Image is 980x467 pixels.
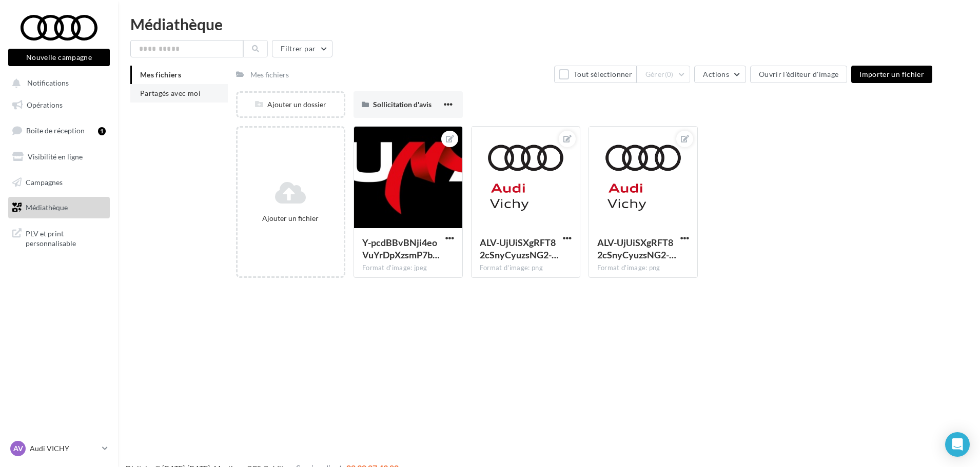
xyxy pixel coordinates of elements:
button: Importer un fichier [851,66,932,83]
span: Visibilité en ligne [28,152,83,161]
div: Ajouter un dossier [238,99,344,110]
div: Format d'image: png [597,263,689,273]
span: Partagés avec moi [140,89,201,97]
a: Campagnes [6,172,112,193]
span: Notifications [27,79,69,88]
div: Mes fichiers [250,70,289,80]
span: (0) [665,70,674,78]
button: Ouvrir l'éditeur d'image [750,66,847,83]
span: Boîte de réception [26,126,85,135]
span: ALV-UjUiSXgRFT82cSnyCyuzsNG2-oFuNUcTVBTz1Mc770hyDsSN5kaN [597,237,676,260]
button: Nouvelle campagne [8,49,110,66]
a: Visibilité en ligne [6,146,112,168]
button: Gérer(0) [637,66,691,83]
button: Filtrer par [272,40,332,57]
button: Actions [694,66,746,83]
span: PLV et print personnalisable [26,227,106,249]
span: ALV-UjUiSXgRFT82cSnyCyuzsNG2-oFuNUcTVBTz1Mc770hyDsSN5kaN [480,237,559,260]
div: Format d'image: jpeg [362,263,454,273]
a: Médiathèque [6,197,112,218]
a: AV Audi VICHY [8,439,110,458]
span: Sollicitation d'avis [373,100,432,109]
span: Mes fichiers [140,70,181,79]
span: Opérations [27,100,63,109]
span: Campagnes [26,177,63,186]
div: Médiathèque [130,16,968,32]
button: Tout sélectionner [554,66,636,83]
a: PLV et print personnalisable [6,222,112,253]
div: 1 [98,127,106,135]
div: Open Intercom Messenger [945,432,970,457]
p: Audi VICHY [30,443,98,454]
span: Actions [703,70,729,78]
a: Opérations [6,94,112,116]
span: AV [13,443,23,454]
span: Y-pcdBBvBNji4eoVuYrDpXzsmP7b1IU1QyrkFbLOSBGOlaL-CMYcp4SRDqwbql92SVZDLXGN_tst-9zfZA=s0 [362,237,440,260]
div: Format d'image: png [480,263,572,273]
a: Boîte de réception1 [6,119,112,141]
span: Médiathèque [26,203,68,212]
div: Ajouter un fichier [242,213,340,224]
span: Importer un fichier [859,70,924,78]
